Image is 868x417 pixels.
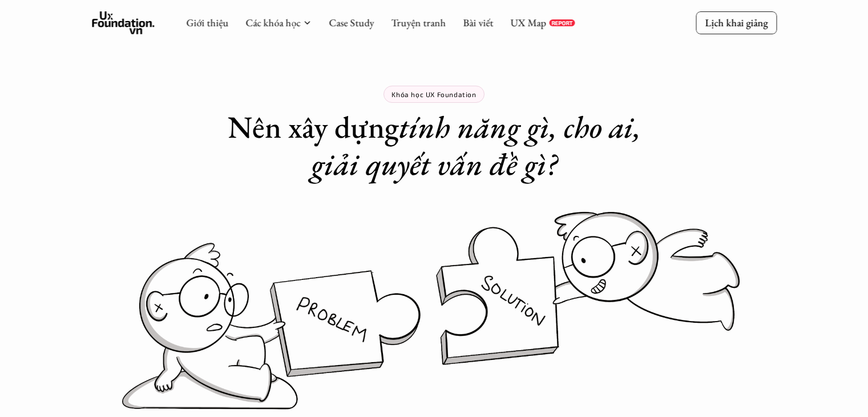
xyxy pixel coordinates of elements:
[245,16,300,29] a: Các khóa học
[391,90,476,98] p: Khóa học UX Foundation
[463,16,493,29] a: Bài viết
[705,16,768,29] p: Lịch khai giảng
[549,19,575,26] a: REPORT
[391,16,446,29] a: Truyện tranh
[551,19,572,26] p: REPORT
[696,11,777,34] a: Lịch khai giảng
[329,16,374,29] a: Case Study
[186,16,228,29] a: Giới thiệu
[206,109,663,183] h1: Nên xây dựng
[311,107,648,184] em: tính năng gì, cho ai, giải quyết vấn đề gì?
[510,16,546,29] a: UX Map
